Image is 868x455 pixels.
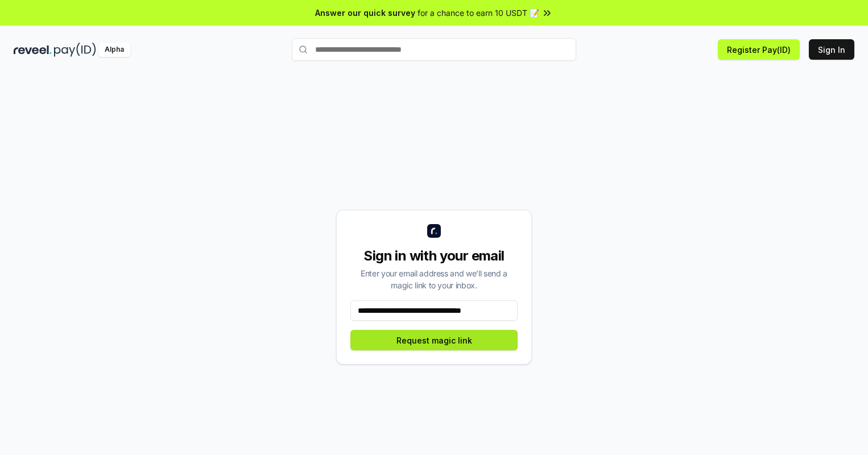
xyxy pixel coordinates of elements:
img: pay_id [54,43,96,57]
span: for a chance to earn 10 USDT 📝 [418,7,539,19]
div: Enter your email address and we’ll send a magic link to your inbox. [350,267,518,291]
img: reveel_dark [14,43,52,57]
img: logo_small [427,224,441,238]
button: Register Pay(ID) [718,39,800,60]
button: Sign In [809,39,854,60]
span: Answer our quick survey [315,7,415,19]
div: Sign in with your email [350,247,518,265]
div: Alpha [98,43,130,57]
button: Request magic link [350,330,518,350]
